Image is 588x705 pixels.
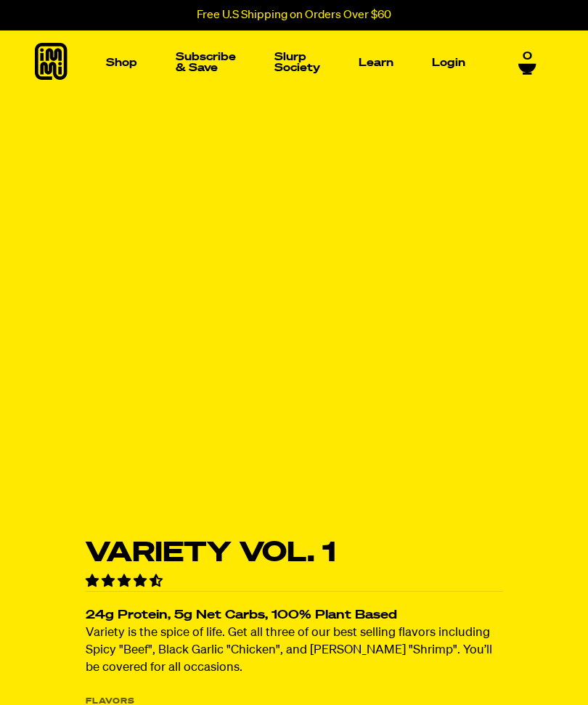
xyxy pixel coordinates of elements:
a: Login [426,52,471,74]
nav: Main navigation [100,30,471,94]
span: 4.55 stars [86,575,166,588]
a: 0 [518,48,536,73]
a: Slurp Society [269,46,326,79]
span: 0 [523,48,532,61]
p: Free U.S Shipping on Orders Over $60 [197,9,391,22]
h1: Variety Vol. 1 [86,539,503,567]
a: Shop [100,52,143,74]
a: Subscribe & Save [170,46,242,79]
h2: 24g Protein, 5g Net Carbs, 100% Plant Based [86,610,503,622]
a: Learn [353,52,399,74]
p: Variety is the spice of life. Get all three of our best selling flavors including Spicy "Beef", B... [86,625,503,677]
